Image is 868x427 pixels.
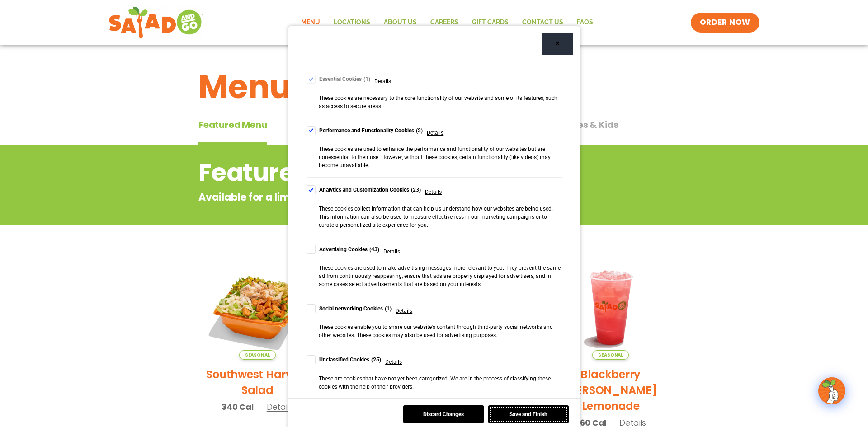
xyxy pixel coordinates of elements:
button: Save and Finish [488,405,569,423]
div: Performance and Functionality Cookies [319,126,423,135]
div: Social networking Cookies [319,304,392,313]
div: 2 [416,126,423,135]
span: Details [383,247,400,256]
span: Details [374,77,391,86]
div: 1 [363,75,370,84]
div: 43 [369,245,379,254]
div: These cookies are used to enhance the performance and functionality of our websites but are nones... [319,145,562,169]
span: Details [396,306,412,315]
span: Details [427,128,443,137]
div: Unclassified Cookies [319,355,382,364]
div: These cookies are used to make advertising messages more relevant to you. They prevent the same a... [319,264,562,288]
div: Analytics and Customization Cookies [319,185,421,194]
div: Essential Cookies [319,75,371,84]
div: 25 [371,355,381,364]
button: Discard Changes [403,405,484,423]
div: These cookies are necessary to the core functionality of our website and some of its features, su... [319,94,562,110]
button: Close [542,33,573,55]
div: 23 [411,185,421,194]
div: These are cookies that have not yet been categorized. We are in the process of classifying these ... [319,375,562,391]
div: 1 [385,304,392,313]
div: These cookies collect information that can help us understand how our websites are being used. Th... [319,205,562,229]
span: Details [385,357,402,366]
div: These cookies enable you to share our website's content through third-party social networks and o... [319,323,562,339]
span: Details [425,188,442,197]
div: Advertising Cookies [319,245,380,254]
